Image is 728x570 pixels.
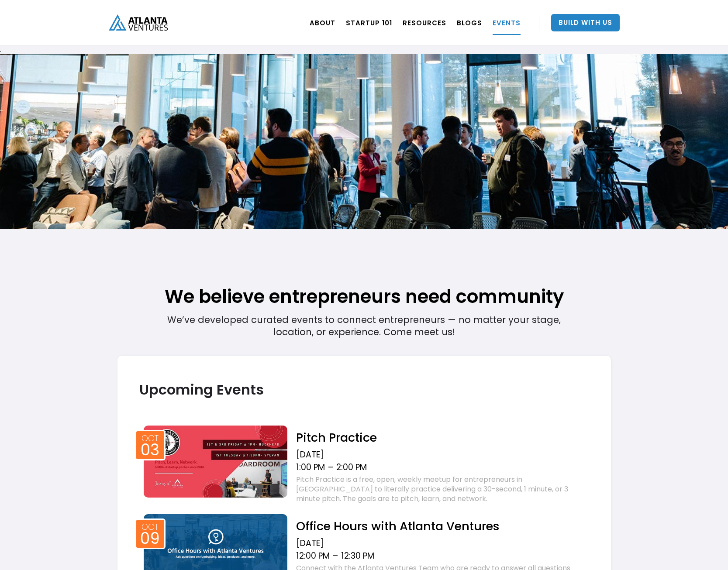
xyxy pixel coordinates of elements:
a: BLOGS [457,10,482,35]
div: Oct [141,434,159,443]
h1: We believe entrepreneurs need community [117,240,611,309]
div: – [328,462,333,473]
div: 12:30 PM [341,551,374,561]
h2: Office Hours with Atlanta Ventures [296,518,589,534]
div: 1:00 PM [296,462,325,473]
a: Build With Us [551,14,620,31]
img: Event thumb [144,426,288,498]
div: 2:00 PM [336,462,367,473]
a: Event thumbOct03Pitch Practice[DATE]1:00 PM–2:00 PMPitch Practice is a free, open, weekly meetup ... [139,423,589,506]
div: 03 [141,443,159,457]
a: ABOUT [310,10,335,35]
div: 09 [140,532,160,545]
a: Startup 101 [346,10,392,35]
div: [DATE] [296,450,589,460]
div: Pitch Practice is a free, open, weekly meetup for entrepreneurs in [GEOGRAPHIC_DATA] to literally... [296,475,589,504]
a: EVENTS [493,10,521,35]
h2: Upcoming Events [139,382,589,397]
div: 12:00 PM [296,551,330,561]
div: [DATE] [296,538,589,549]
h2: Pitch Practice [296,430,589,445]
div: – [333,551,338,561]
div: We’ve developed curated events to connect entrepreneurs — no matter your stage, location, or expe... [167,240,562,338]
a: RESOURCES [403,10,446,35]
div: Oct [141,523,159,531]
